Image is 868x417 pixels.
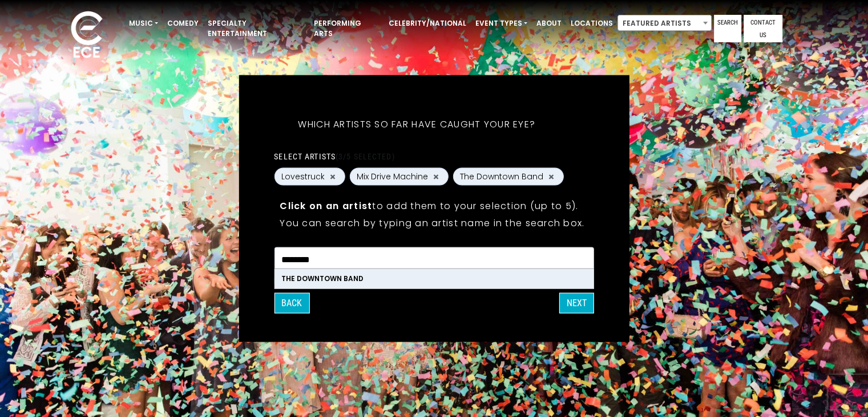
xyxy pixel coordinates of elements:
strong: Click on an artist [280,199,372,212]
a: Music [124,14,163,33]
label: Select artists [274,151,394,162]
button: Remove The Downtown Band [547,171,556,182]
img: ece_new_logo_whitev2-1.png [58,8,115,63]
span: The Downtown Band [460,171,543,183]
a: About [532,14,566,33]
li: The Downtown Band [274,268,593,288]
button: Remove Mix Drive Machine [431,171,441,182]
textarea: Search [281,255,587,265]
span: (3/5 selected) [336,152,395,161]
h5: Which artists so far have caught your eye? [274,104,559,145]
span: Featured Artists [617,15,712,31]
p: to add them to your selection (up to 5). [280,199,588,213]
button: Back [274,293,309,314]
button: Remove Lovestruck [328,171,337,182]
p: You can search by typing an artist name in the search box. [280,216,588,230]
span: Lovestruck [281,171,325,183]
a: Performing Arts [309,14,384,43]
button: Next [559,293,594,314]
a: Contact Us [744,15,782,42]
a: Specialty Entertainment [203,14,309,43]
a: Celebrity/National [384,14,471,33]
a: Event Types [471,14,532,33]
a: Comedy [163,14,203,33]
a: Search [714,15,741,42]
span: Mix Drive Machine [357,171,428,183]
span: Featured Artists [618,15,711,31]
a: Locations [566,14,617,33]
